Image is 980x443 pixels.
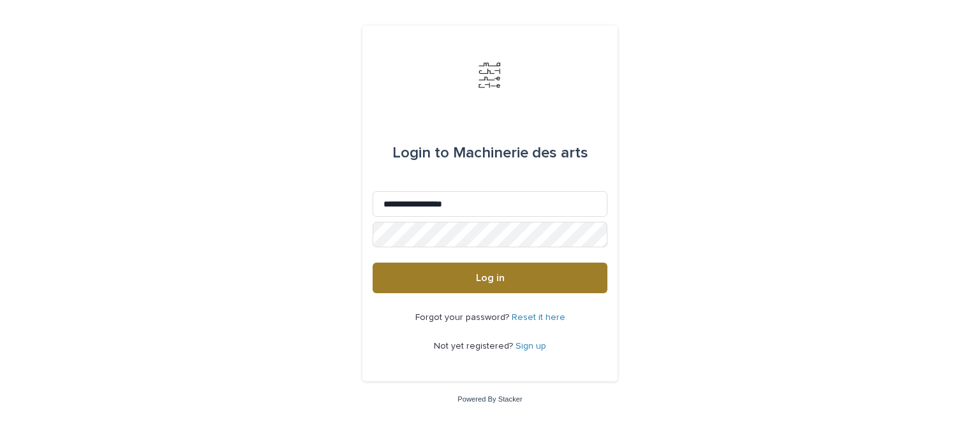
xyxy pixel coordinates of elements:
button: Log in [373,263,607,293]
span: Log in [476,273,505,283]
div: Machinerie des arts [392,135,588,171]
span: Forgot your password? [415,313,512,322]
a: Reset it here [512,313,565,322]
span: Login to [392,145,449,161]
span: Not yet registered? [434,342,516,351]
a: Powered By Stacker [457,395,522,403]
img: Jx8JiDZqSLW7pnA6nIo1 [471,56,509,94]
a: Sign up [516,342,546,351]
